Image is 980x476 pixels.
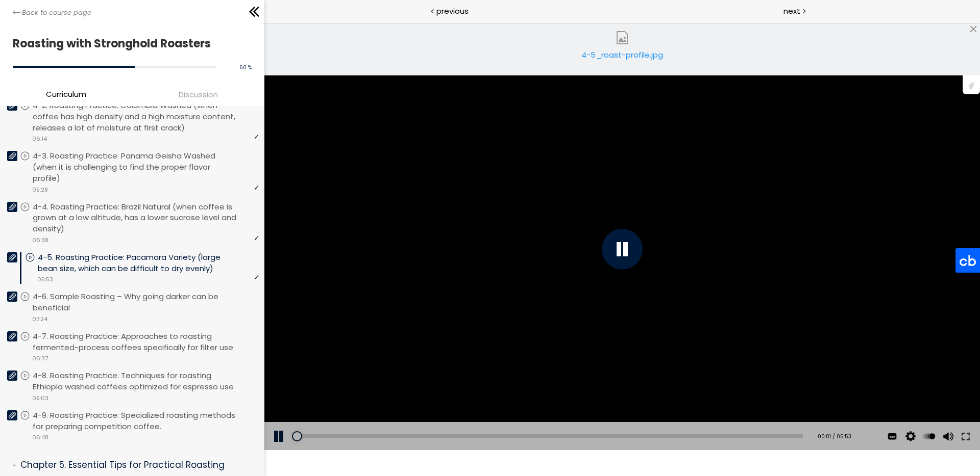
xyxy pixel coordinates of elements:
div: 4-5_roast-profile.jpg [579,49,666,69]
span: 07:24 [32,315,47,324]
span: Curriculum [46,88,86,100]
a: Back to course page [13,8,91,18]
button: Play back rate [657,400,672,428]
span: Back to course page [22,8,91,18]
span: 06:14 [32,135,47,143]
p: Chapter 5. Essential Tips for Practical Roasting [20,459,252,471]
div: See available captions [619,400,637,428]
p: 4-5. Roasting Practice: Pacamara Variety (large bean size, which can be difficult to dry evenly) [38,252,259,274]
div: 00:01 / 05:53 [548,410,587,418]
span: next [783,5,800,17]
p: 4-3. Roasting Practice: Panama Geisha Washed (when it is challenging to find the proper flavor pr... [33,150,259,183]
span: 06:38 [32,236,48,245]
p: 4-2. Roasting Practice: Colombia Washed (when coffee has high density and a high moisture content... [33,100,259,133]
span: previous [436,5,469,17]
span: Discussion [179,89,218,100]
span: 60 % [239,64,252,71]
p: 4-4. Roasting Practice: Brazil Natural (when coffee is grown at a low altitude, has a lower sucro... [33,201,259,234]
button: Video quality [639,400,654,428]
span: 05:28 [32,186,48,194]
img: attachment-image.png [616,31,629,44]
span: 05:53 [37,275,53,284]
button: Subtitles and Transcript [620,400,635,428]
button: Volume [675,400,691,428]
p: 4-6. Sample Roasting – Why going darker can be beneficial [33,291,259,313]
h1: Roasting with Stronghold Roasters [13,34,247,53]
div: Change playback rate [655,400,674,428]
